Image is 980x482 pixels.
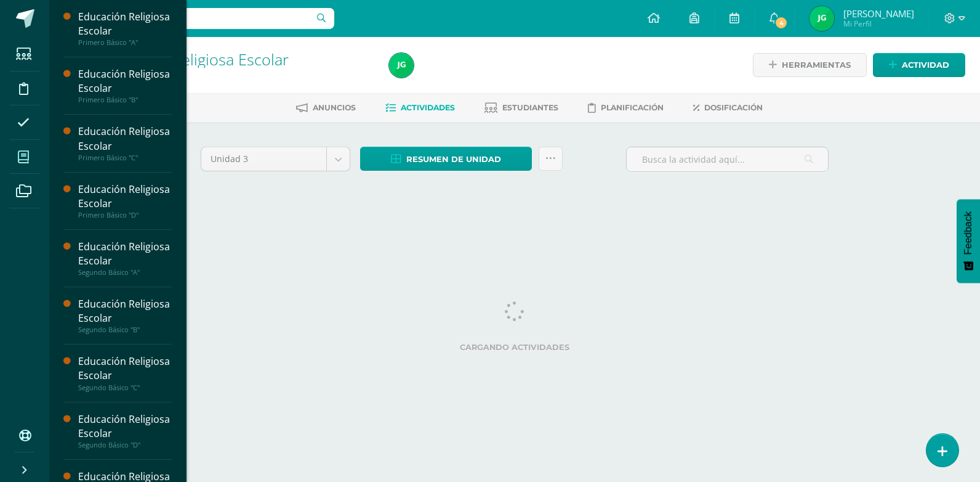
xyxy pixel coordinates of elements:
[843,7,914,20] span: [PERSON_NAME]
[78,38,172,47] div: Primero Básico "A"
[78,67,172,96] div: Educación Religiosa Escolar
[78,354,172,391] a: Educación Religiosa EscolarSegundo Básico "C"
[78,297,172,334] a: Educación Religiosa EscolarSegundo Básico "B"
[782,54,851,76] span: Herramientas
[78,125,172,153] div: Educación Religiosa Escolar
[201,147,350,171] a: Unidad 3
[78,211,172,219] div: Primero Básico "D"
[693,98,763,118] a: Dosificación
[78,67,172,104] a: Educación Religiosa EscolarPrimero Básico "B"
[753,53,867,77] a: Herramientas
[957,199,980,283] button: Feedback - Mostrar encuesta
[389,53,414,78] img: c5e6a7729ce0d31aadaf9fc218af694a.png
[96,51,374,68] h1: Educación Religiosa Escolar
[78,10,172,38] div: Educación Religiosa Escolar
[78,240,172,277] a: Educación Religiosa EscolarSegundo Básico "A"
[96,49,289,70] a: Educación Religiosa Escolar
[902,54,949,76] span: Actividad
[401,103,455,112] span: Actividades
[502,103,558,112] span: Estudiantes
[809,6,834,31] img: c5e6a7729ce0d31aadaf9fc218af694a.png
[963,211,974,255] span: Feedback
[313,103,356,112] span: Anuncios
[385,98,455,118] a: Actividades
[296,98,356,118] a: Anuncios
[78,354,172,383] div: Educación Religiosa Escolar
[78,182,172,211] div: Educación Religiosa Escolar
[360,147,532,171] a: Resumen de unidad
[704,103,763,112] span: Dosificación
[588,98,664,118] a: Planificación
[78,441,172,449] div: Segundo Básico "D"
[78,325,172,334] div: Segundo Básico "B"
[78,383,172,392] div: Segundo Básico "C"
[774,16,788,30] span: 4
[873,53,965,77] a: Actividad
[78,10,172,47] a: Educación Religiosa EscolarPrimero Básico "A"
[601,103,664,112] span: Planificación
[406,148,501,171] span: Resumen de unidad
[78,240,172,268] div: Educación Religiosa Escolar
[78,153,172,162] div: Primero Básico "C"
[78,268,172,277] div: Segundo Básico "A"
[78,412,172,441] div: Educación Religiosa Escolar
[627,147,828,171] input: Busca la actividad aquí...
[78,96,172,104] div: Primero Básico "B"
[78,182,172,219] a: Educación Religiosa EscolarPrimero Básico "D"
[484,98,558,118] a: Estudiantes
[843,18,914,29] span: Mi Perfil
[211,147,317,171] span: Unidad 3
[78,297,172,325] div: Educación Religiosa Escolar
[57,8,334,29] input: Busca un usuario...
[78,125,172,161] a: Educación Religiosa EscolarPrimero Básico "C"
[201,343,829,352] label: Cargando actividades
[96,68,374,80] div: Segundo Básico 'D'
[78,412,172,449] a: Educación Religiosa EscolarSegundo Básico "D"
